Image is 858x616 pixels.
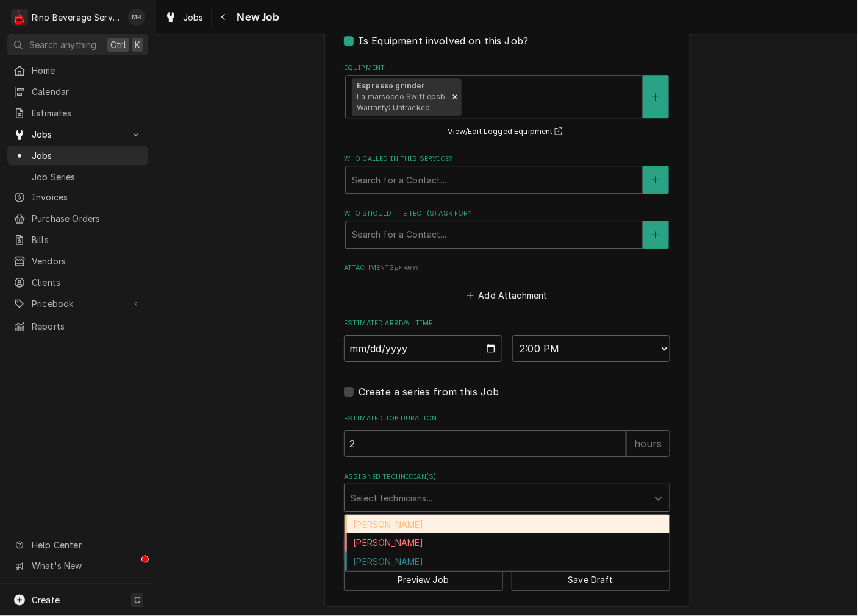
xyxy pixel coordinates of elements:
[7,316,148,336] a: Reports
[512,335,671,362] select: Time Select
[652,93,659,101] svg: Create New Equipment
[626,430,670,457] div: hours
[344,472,670,482] label: Assigned Technician(s)
[344,319,670,328] label: Estimated Arrival Time
[643,166,668,194] button: Create New Contact
[344,414,670,423] label: Estimated Job Duration
[344,560,670,591] div: Button Group Row
[32,128,124,141] span: Jobs
[344,263,670,303] div: Attachments
[32,85,142,98] span: Calendar
[344,209,670,249] div: Who should the tech(s) ask for?
[32,233,142,246] span: Bills
[32,171,142,183] span: Job Series
[395,264,418,271] span: ( if any )
[465,286,550,303] button: Add Attachment
[448,78,462,116] div: Remove [object Object]
[11,9,28,26] div: R
[32,255,142,267] span: Vendors
[160,7,209,27] a: Jobs
[128,9,145,26] div: Melissa Rinehart's Avatar
[643,75,668,118] button: Create New Equipment
[32,560,141,573] span: What's New
[344,319,670,362] div: Estimated Arrival Time
[7,167,148,187] a: Job Series
[110,38,126,51] span: Ctrl
[344,472,670,512] div: Assigned Technician(s)
[32,149,142,162] span: Jobs
[7,208,148,228] a: Purchase Orders
[7,103,148,123] a: Estimates
[32,297,124,310] span: Pricebook
[359,34,528,48] label: Is Equipment involved on this Job?
[128,9,145,26] div: MR
[32,320,142,333] span: Reports
[32,107,142,119] span: Estimates
[7,124,148,144] a: Go to Jobs
[344,63,670,139] div: Equipment
[32,11,121,24] div: Rino Beverage Service
[214,7,234,27] button: Navigate back
[29,38,96,51] span: Search anything
[135,38,140,51] span: K
[344,63,670,73] label: Equipment
[344,154,670,164] label: Who called in this service?
[32,539,141,551] span: Help Center
[7,146,148,166] a: Jobs
[359,384,499,399] label: Create a series from this Job
[32,191,142,204] span: Invoices
[652,230,659,239] svg: Create New Contact
[7,34,148,55] button: Search anythingCtrlK
[344,568,503,591] button: Preview Job
[344,154,670,194] div: Who called in this service?
[32,595,60,606] span: Create
[7,294,148,314] a: Go to Pricebook
[643,221,668,249] button: Create New Contact
[7,535,148,555] a: Go to Help Center
[7,187,148,207] a: Invoices
[32,64,142,77] span: Home
[7,556,148,576] a: Go to What's New
[7,272,148,292] a: Clients
[7,251,148,271] a: Vendors
[345,515,670,534] div: [PERSON_NAME]
[134,594,140,607] span: C
[512,568,671,591] button: Save Draft
[32,276,142,289] span: Clients
[652,175,659,184] svg: Create New Contact
[446,124,568,140] button: View/Edit Logged Equipment
[7,230,148,250] a: Bills
[357,81,426,90] strong: Espresso grinder
[11,9,28,26] div: Rino Beverage Service's Avatar
[32,212,142,225] span: Purchase Orders
[344,209,670,219] label: Who should the tech(s) ask for?
[345,552,670,571] div: [PERSON_NAME]
[183,11,204,24] span: Jobs
[7,60,148,80] a: Home
[344,263,670,273] label: Attachments
[357,92,446,112] span: La marsocco Swift epsb Warranty: Untracked
[345,533,670,552] div: [PERSON_NAME]
[7,82,148,102] a: Calendar
[344,414,670,457] div: Estimated Job Duration
[234,9,280,26] span: New Job
[344,335,502,362] input: Date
